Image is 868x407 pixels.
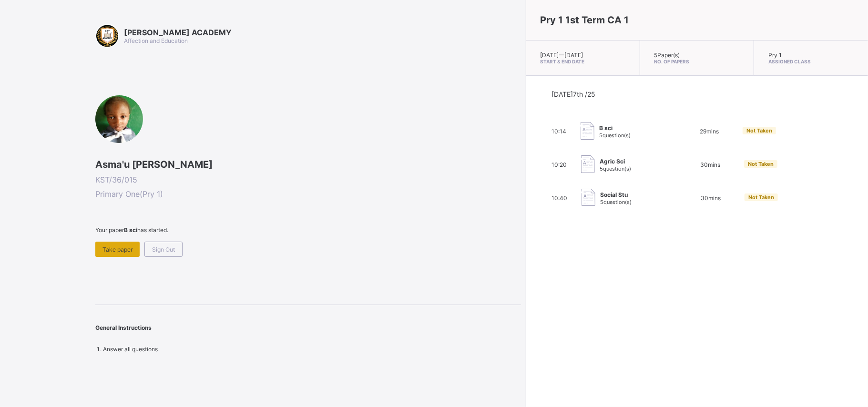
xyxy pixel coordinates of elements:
[124,226,137,234] b: B sci
[551,161,567,168] span: 10:20
[102,246,133,253] span: Take paper
[95,324,152,331] span: General Instructions
[124,28,232,37] span: [PERSON_NAME] ACADEMY
[95,175,521,184] span: KST/36/015
[95,159,521,170] span: Asma'u [PERSON_NAME]
[582,189,595,206] img: take_paper.cd97e1aca70de81545fe8e300f84619e.svg
[600,158,631,165] span: Agric Sci
[541,59,625,64] span: Start & End Date
[551,128,566,135] span: 10:14
[581,122,594,140] img: take_paper.cd97e1aca70de81545fe8e300f84619e.svg
[581,155,595,173] img: take_paper.cd97e1aca70de81545fe8e300f84619e.svg
[124,37,188,44] span: Affection and Education
[551,194,567,202] span: 10:40
[746,127,772,134] span: Not Taken
[700,128,719,135] span: 29 mins
[768,59,854,64] span: Assigned Class
[654,51,680,59] span: 5 Paper(s)
[95,226,521,234] span: Your paper has started.
[541,51,583,59] span: [DATE] — [DATE]
[600,191,632,198] span: Social Stu
[600,199,632,205] span: 5 question(s)
[768,51,782,59] span: Pry 1
[599,132,631,139] span: 5 question(s)
[103,346,158,353] span: Answer all questions
[541,14,629,26] span: Pry 1 1st Term CA 1
[701,194,721,202] span: 30 mins
[700,161,720,168] span: 30 mins
[654,59,739,64] span: No. of Papers
[748,161,774,167] span: Not Taken
[600,165,631,172] span: 5 question(s)
[95,189,521,199] span: Primary One ( Pry 1 )
[599,124,631,132] span: B sci
[551,90,595,98] span: [DATE] 7th /25
[152,246,175,253] span: Sign Out
[748,194,774,201] span: Not Taken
